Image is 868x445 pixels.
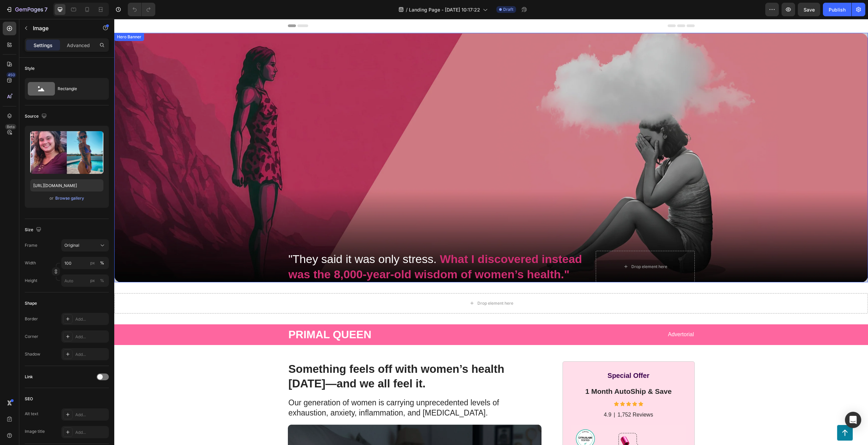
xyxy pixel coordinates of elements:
[829,6,846,13] div: Publish
[499,392,501,400] p: |
[75,351,107,358] div: Add...
[25,333,38,340] div: Corner
[61,275,109,287] input: px%
[174,379,427,399] p: Our generation of women is carrying unprecedented levels of exhaustion, anxiety, inflammation, an...
[64,242,79,248] span: Original
[363,282,399,287] div: Drop element here
[174,309,375,323] p: PRIMAL QUEEN
[90,278,95,284] div: px
[25,351,40,357] div: Shadow
[804,7,815,13] span: Save
[823,3,851,16] button: Publish
[409,6,480,13] span: Landing Page - [DATE] 10:17:22
[178,234,322,246] span: They said it was only stress.
[25,112,48,121] div: Source
[5,124,16,129] div: Beta
[3,3,51,16] button: 7
[30,179,103,191] input: https://example.com/image.jpg
[98,259,106,267] button: px
[100,260,104,266] div: %
[174,234,178,246] span: "
[25,225,43,235] div: Size
[50,194,54,202] span: or
[517,245,553,250] div: Drop element here
[406,6,408,13] span: /
[174,342,427,373] h1: Something feels off with women’s health [DATE]—and we all feel it.
[55,195,84,202] button: Browse gallery
[503,6,513,13] span: Draft
[25,278,37,284] label: Height
[114,19,868,445] iframe: Design area
[30,131,103,174] img: preview-image
[33,24,91,32] p: Image
[174,234,468,261] strong: What I discovered instead was the 8,000-year-old wisdom of women’s health."
[75,412,107,418] div: Add...
[6,72,16,78] div: 450
[55,195,84,201] div: Browse gallery
[90,260,95,266] div: px
[503,392,539,400] p: 1,752 Reviews
[798,3,820,16] button: Save
[75,334,107,340] div: Add...
[25,428,45,434] div: Image title
[471,368,557,376] strong: 1 Month AutoShip & Save
[25,300,37,306] div: Shape
[88,259,97,267] button: %
[490,392,497,400] p: 4.9
[25,411,38,417] div: Alt text
[44,5,47,14] p: 7
[88,277,97,285] button: %
[25,396,33,402] div: SEO
[379,312,580,319] p: Advertorial
[61,257,109,269] input: px%
[98,277,106,285] button: px
[25,242,37,248] label: Frame
[61,239,109,251] button: Original
[75,429,107,436] div: Add...
[34,42,53,49] p: Settings
[25,316,38,322] div: Border
[58,81,99,97] div: Rectangle
[493,353,535,360] strong: Special Offer
[128,3,155,16] div: Undo/Redo
[67,42,90,49] p: Advanced
[25,260,36,266] label: Width
[100,278,104,284] div: %
[845,412,861,428] div: Open Intercom Messenger
[75,316,107,322] div: Add...
[25,65,35,72] div: Style
[1,15,28,21] div: Hero Banner
[25,374,33,380] div: Link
